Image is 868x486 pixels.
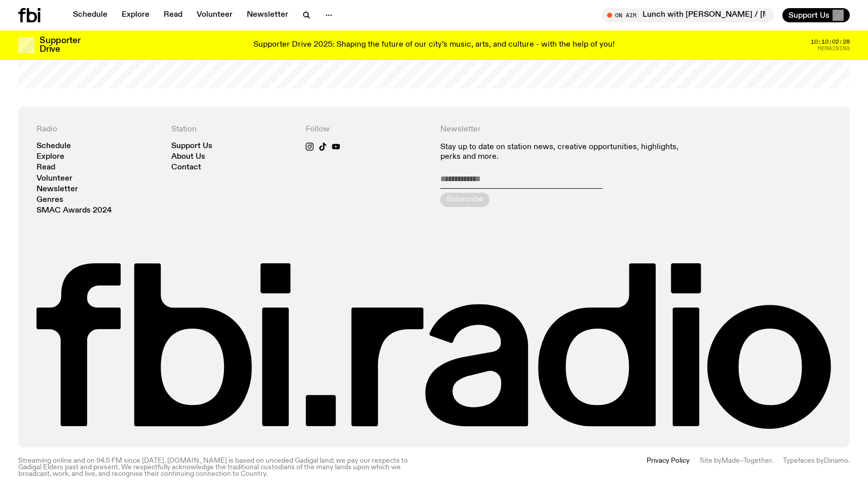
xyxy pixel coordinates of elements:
[253,41,615,50] p: Supporter Drive 2025: Shaping the future of our city’s music, arts, and culture - with the help o...
[811,39,850,45] span: 10:10:02:28
[771,457,773,464] span: .
[700,457,722,464] span: Site by
[18,458,428,478] p: Streaming online and on 94.5 FM since [DATE]. [DOMAIN_NAME] is based on unceded Gadigal land; we ...
[191,8,239,22] a: Volunteer
[40,37,80,54] h3: Supporter Drive
[158,8,188,22] a: Read
[848,457,850,464] span: .
[818,46,850,51] span: Remaining
[171,164,201,171] a: Contact
[783,457,824,464] span: Typefaces by
[36,175,72,183] a: Volunteer
[241,8,294,22] a: Newsletter
[722,457,771,464] a: Made–Together
[36,207,112,215] a: SMAC Awards 2024
[788,11,829,20] span: Support Us
[36,164,55,171] a: Read
[306,125,428,134] h4: Follow
[440,193,489,207] button: Subscribe
[440,125,697,134] h4: Newsletter
[67,8,114,22] a: Schedule
[116,8,156,22] a: Explore
[36,125,159,134] h4: Radio
[36,153,64,161] a: Explore
[440,143,697,162] p: Stay up to date on station news, creative opportunities, highlights, perks and more.
[602,8,774,22] button: On AirLunch with [PERSON_NAME] / [MEDICAL_DATA] Interview
[782,8,850,22] button: Support Us
[36,196,63,204] a: Genres
[171,125,294,134] h4: Station
[647,458,690,478] a: Privacy Policy
[171,143,212,150] a: Support Us
[171,153,205,161] a: About Us
[824,457,848,464] a: Dinamo
[36,143,71,150] a: Schedule
[36,186,78,193] a: Newsletter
